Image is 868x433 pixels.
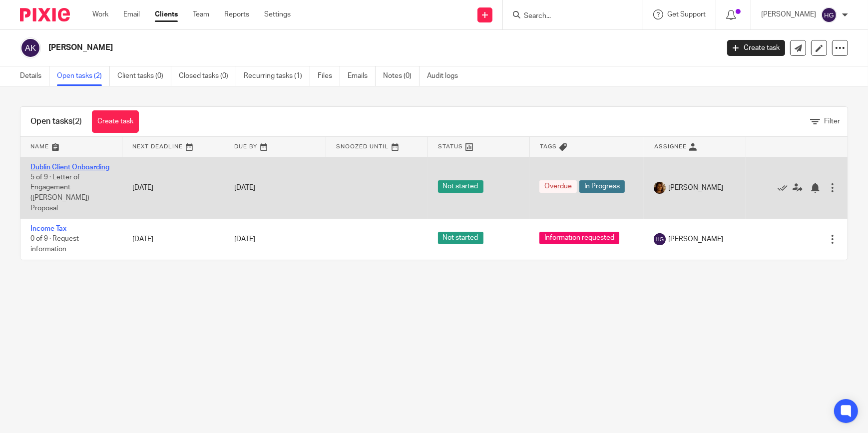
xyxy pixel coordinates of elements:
span: Snoozed Until [336,144,389,149]
a: Open tasks (2) [57,66,110,86]
a: Closed tasks (0) [179,66,236,86]
h2: [PERSON_NAME] [48,42,579,53]
span: [DATE] [234,184,255,191]
span: Not started [438,180,483,193]
a: Details [20,66,49,86]
td: [DATE] [122,157,224,219]
a: Reports [224,9,249,19]
span: Not started [438,232,483,244]
span: [PERSON_NAME] [668,183,723,193]
a: Notes (0) [383,66,420,86]
span: Filter [824,118,840,125]
img: svg%3E [654,233,666,245]
a: Clients [155,9,178,19]
span: (2) [72,117,82,125]
a: Team [193,9,209,19]
a: Dublin Client Onboarding [30,164,109,171]
span: Status [438,144,463,149]
a: Recurring tasks (1) [244,66,310,86]
p: [PERSON_NAME] [761,9,816,19]
span: In Progress [579,180,625,193]
span: 0 of 9 · Request information [30,236,79,253]
a: Create task [92,110,139,133]
span: 5 of 9 · Letter of Engagement ([PERSON_NAME]) Proposal [30,174,89,212]
span: [DATE] [234,236,255,243]
a: Work [92,9,108,19]
span: Tags [540,144,557,149]
img: Pixie [20,8,70,21]
a: Settings [264,9,291,19]
a: Files [318,66,340,86]
a: Income Tax [30,225,66,232]
h1: Open tasks [30,116,82,127]
span: Get Support [667,11,706,18]
a: Email [123,9,140,19]
td: [DATE] [122,219,224,260]
a: Create task [727,40,785,56]
span: Information requested [539,232,619,244]
a: Emails [348,66,376,86]
a: Client tasks (0) [117,66,171,86]
img: svg%3E [821,7,837,23]
input: Search [523,12,613,21]
img: svg%3E [20,37,41,58]
a: Mark as done [778,183,793,193]
img: Arvinder.jpeg [654,182,666,194]
span: [PERSON_NAME] [668,234,723,244]
span: Overdue [539,180,577,193]
a: Audit logs [427,66,465,86]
